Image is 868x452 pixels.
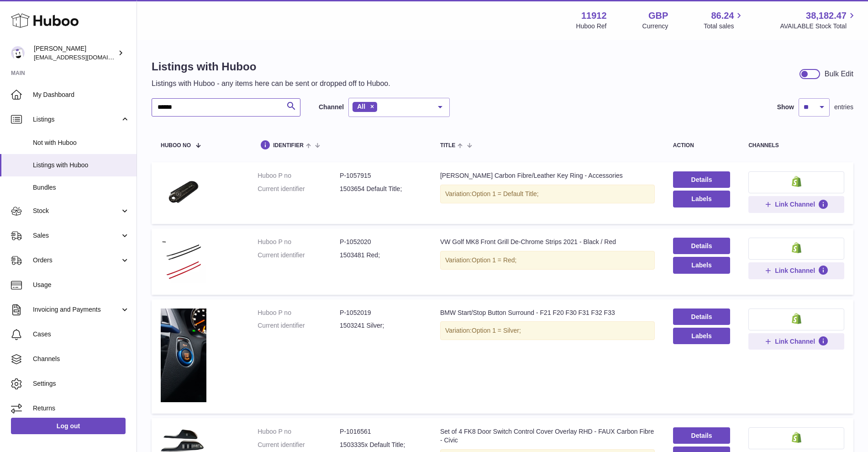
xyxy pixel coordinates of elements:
span: Settings [33,379,130,388]
h1: Listings with Huboo [152,59,390,74]
a: 86.24 Total sales [704,10,744,31]
dt: Current identifier [258,185,340,193]
span: Listings with Huboo [33,161,130,170]
a: Details [673,308,730,325]
a: 38,182.47 AVAILABLE Stock Total [780,10,857,31]
span: Bundles [33,183,130,192]
dd: P-1057915 [340,171,422,180]
span: All [357,103,365,110]
img: BMW Start/Stop Button Surround - F21 F20 F30 F31 F32 F33 [161,308,206,403]
img: info@carbonmyride.com [11,46,25,60]
dt: Huboo P no [258,427,340,436]
img: shopify-small.png [792,313,801,324]
div: [PERSON_NAME] Carbon Fibre/Leather Key Ring - Accessories [440,171,655,180]
span: Returns [33,404,130,413]
span: Link Channel [775,266,815,275]
span: Total sales [704,22,744,31]
strong: GBP [648,10,668,22]
span: Option 1 = Default Title; [472,190,539,197]
dt: Current identifier [258,251,340,260]
span: Cases [33,330,130,339]
dt: Huboo P no [258,238,340,246]
div: action [673,143,730,149]
span: Orders [33,256,120,265]
img: shopify-small.png [792,432,801,443]
div: BMW Start/Stop Button Surround - F21 F20 F30 F31 F32 F33 [440,308,655,317]
span: identifier [273,143,304,149]
dd: P-1052019 [340,308,422,317]
dd: 1503654 Default Title; [340,185,422,193]
dd: P-1052020 [340,238,422,246]
label: Show [777,103,794,112]
button: Link Channel [748,196,844,213]
a: Details [673,238,730,254]
span: Stock [33,207,120,215]
dd: 1503335x Default Title; [340,441,422,449]
span: Not with Huboo [33,138,130,147]
dd: P-1016561 [340,427,422,436]
dd: 1503241 Silver; [340,321,422,330]
div: Variation: [440,251,655,270]
div: Set of 4 FK8 Door Switch Control Cover Overlay RHD - FAUX Carbon Fibre - Civic [440,427,655,445]
span: Link Channel [775,200,815,208]
dt: Current identifier [258,441,340,449]
a: Details [673,427,730,444]
span: Option 1 = Red; [472,256,516,264]
span: Usage [33,281,130,289]
button: Link Channel [748,262,844,279]
img: VW Golf MK8 Front Grill De-Chrome Strips 2021 - Black / Red [161,238,206,283]
span: Option 1 = Silver; [472,327,521,334]
span: title [440,143,455,149]
dt: Huboo P no [258,171,340,180]
div: Huboo Ref [576,22,607,31]
label: Channel [319,103,344,112]
span: Channels [33,355,130,363]
div: Variation: [440,321,655,340]
div: channels [748,143,844,149]
span: entries [834,103,853,112]
div: Variation: [440,185,655,203]
span: Invoicing and Payments [33,305,120,314]
span: AVAILABLE Stock Total [780,22,857,31]
div: VW Golf MK8 Front Grill De-Chrome Strips 2021 - Black / Red [440,238,655,246]
span: [EMAIL_ADDRESS][DOMAIN_NAME] [34,53,134,61]
a: Log out [11,418,126,434]
button: Labels [673,328,730,344]
span: Sales [33,231,120,240]
button: Labels [673,191,730,207]
span: Link Channel [775,337,815,346]
span: Listings [33,115,120,124]
div: [PERSON_NAME] [34,44,116,62]
div: Currency [642,22,668,31]
img: shopify-small.png [792,176,801,187]
button: Labels [673,257,730,273]
span: My Dashboard [33,90,130,99]
dt: Current identifier [258,321,340,330]
img: Mercedes Black Carbon Fibre/Leather Key Ring - Accessories [161,171,206,213]
dd: 1503481 Red; [340,251,422,260]
span: Huboo no [161,143,191,149]
a: Details [673,171,730,188]
span: 86.24 [711,10,734,22]
button: Link Channel [748,333,844,350]
span: 38,182.47 [806,10,847,22]
dt: Huboo P no [258,308,340,317]
p: Listings with Huboo - any items here can be sent or dropped off to Huboo. [152,79,390,89]
div: Bulk Edit [825,69,853,79]
img: shopify-small.png [792,242,801,253]
strong: 11912 [581,10,607,22]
